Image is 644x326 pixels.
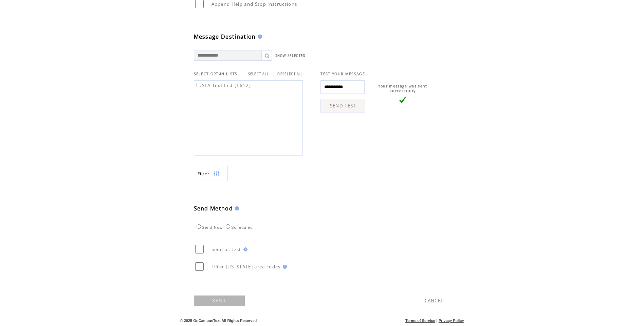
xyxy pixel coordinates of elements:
span: | [436,319,437,323]
label: Scheduled [224,225,253,229]
a: Terms of Service [405,319,435,323]
span: Append Help and Stop instructions [211,1,297,7]
span: Send Method [194,205,233,212]
a: SEND TEST [320,99,365,113]
span: © 2025 OnCampusText All Rights Reserved [180,319,257,323]
span: TEST YOUR MESSAGE [320,72,365,76]
a: SEND [194,296,245,306]
a: Filter [194,166,228,181]
a: DESELECT ALL [277,72,303,76]
input: SLA Text List (1612) [197,83,201,87]
input: Send Now [197,224,201,229]
span: Your message was sent successfully [378,84,427,93]
a: SELECT ALL [248,72,269,76]
a: Privacy Policy [439,319,464,323]
img: vLarge.png [399,97,406,103]
label: Send Now [195,225,223,229]
a: CANCEL [425,298,444,304]
img: filters.png [213,166,219,181]
span: Filter [US_STATE] area codes [211,264,281,270]
img: help.gif [256,35,262,39]
span: | [272,71,275,77]
img: help.gif [233,206,239,210]
label: SLA Text List (1612) [195,82,251,88]
span: Show filters [198,171,210,177]
img: help.gif [241,247,247,251]
span: Message Destination [194,33,256,40]
img: help.gif [281,265,287,269]
input: Scheduled [226,224,230,229]
a: SHOW SELECTED [275,54,306,58]
span: SELECT OPT-IN LISTS [194,72,238,76]
span: Send as test [211,246,241,252]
